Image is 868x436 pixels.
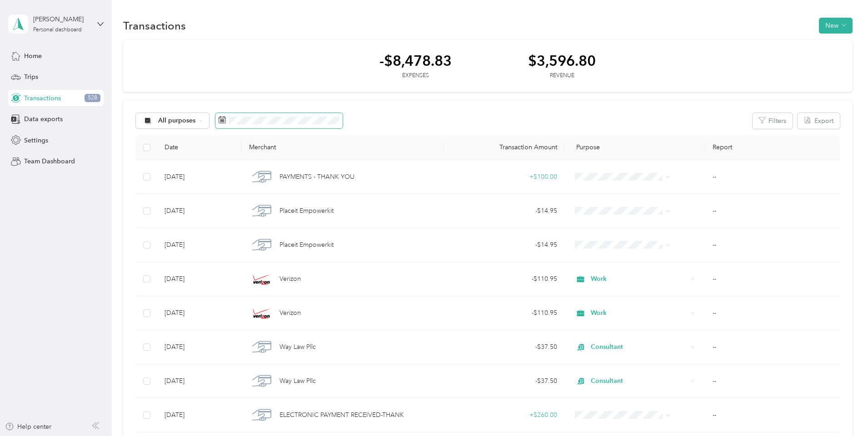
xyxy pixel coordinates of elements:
button: Help center [5,422,51,431]
img: PAYMENTS - THANK YOU [252,167,271,186]
span: Settings [24,136,48,145]
td: -- [705,296,840,330]
div: Revenue [528,72,596,80]
img: Way Law Pllc [252,372,271,391]
span: Transactions [24,93,61,103]
span: Home [24,51,42,61]
span: Placeit Empowerkit [279,206,334,216]
td: -- [705,398,840,432]
td: [DATE] [157,262,242,296]
span: Consultant [591,376,688,386]
div: - $14.95 [451,240,557,250]
td: [DATE] [157,330,242,364]
span: PAYMENTS - THANK YOU [279,172,354,182]
span: Work [591,274,688,284]
h1: Transactions [123,21,186,30]
button: New [819,18,853,34]
div: - $110.95 [451,274,557,284]
th: Merchant [242,135,443,160]
th: Date [157,135,242,160]
th: Report [705,135,840,160]
button: Export [798,113,840,129]
th: Transaction Amount [444,135,564,160]
div: [PERSON_NAME] [33,15,90,24]
span: Placeit Empowerkit [279,240,334,250]
div: - $14.95 [451,206,557,216]
div: -$8,478.83 [379,53,452,69]
td: -- [705,194,840,228]
div: + $100.00 [451,172,557,182]
td: -- [705,228,840,262]
td: -- [705,330,840,364]
div: - $37.50 [451,376,557,386]
span: Way Law Pllc [279,342,316,352]
span: Trips [24,72,38,82]
span: 528 [85,94,100,102]
div: - $110.95 [451,308,557,318]
span: Team Dashboard [24,157,75,166]
td: [DATE] [157,194,242,228]
img: Way Law Pllc [252,338,271,357]
img: Verizon [252,304,271,323]
span: Purpose [572,143,600,151]
button: Filters [753,113,793,129]
span: Way Law Pllc [279,376,316,386]
img: ELECTRONIC PAYMENT RECEIVED-THANK [252,406,271,425]
img: Placeit Empowerkit [252,235,271,255]
img: Placeit Empowerkit [252,201,271,220]
div: + $260.00 [451,410,557,420]
td: [DATE] [157,398,242,432]
td: [DATE] [157,296,242,330]
div: $3,596.80 [528,53,596,69]
td: [DATE] [157,228,242,262]
span: Data exports [24,114,63,124]
td: -- [705,160,840,194]
td: [DATE] [157,364,242,398]
td: -- [705,364,840,398]
div: Expenses [379,72,452,80]
span: Work [591,308,688,318]
span: Consultant [591,342,688,352]
td: -- [705,262,840,296]
span: Verizon [279,274,301,284]
div: Personal dashboard [33,27,82,33]
div: - $37.50 [451,342,557,352]
span: All purposes [158,118,196,124]
img: Verizon [252,269,271,289]
span: ELECTRONIC PAYMENT RECEIVED-THANK [279,410,404,420]
td: [DATE] [157,160,242,194]
iframe: Everlance-gr Chat Button Frame [817,385,868,436]
span: Verizon [279,308,301,318]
